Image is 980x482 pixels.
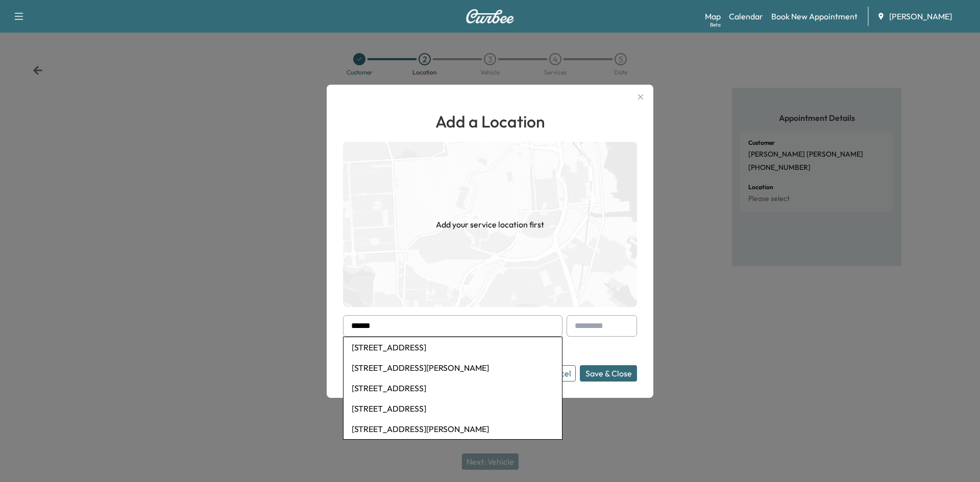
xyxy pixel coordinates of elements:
[771,10,857,22] a: Book New Appointment
[710,21,721,29] div: Beta
[343,142,637,307] img: empty-map-CL6vilOE.png
[344,378,562,398] li: [STREET_ADDRESS]
[343,109,637,134] h1: Add a Location
[705,10,721,22] a: MapBeta
[729,10,763,22] a: Calendar
[465,9,514,23] img: Curbee Logo
[344,337,562,358] li: [STREET_ADDRESS]
[436,218,544,231] h1: Add your service location first
[344,419,562,439] li: [STREET_ADDRESS][PERSON_NAME]
[344,398,562,419] li: [STREET_ADDRESS]
[344,358,562,378] li: [STREET_ADDRESS][PERSON_NAME]
[889,10,952,22] span: [PERSON_NAME]
[580,365,637,382] button: Save & Close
